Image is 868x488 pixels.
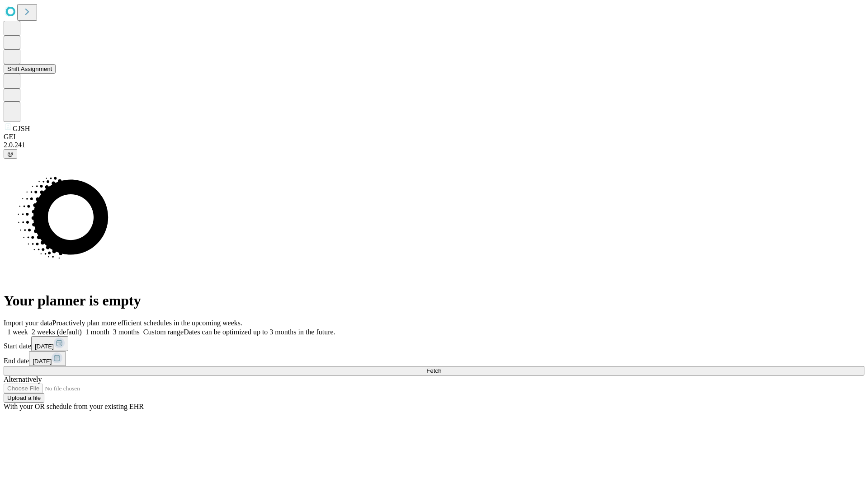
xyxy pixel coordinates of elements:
[35,343,54,350] span: [DATE]
[4,141,864,149] div: 2.0.241
[4,375,42,383] span: Alternatively
[184,328,335,336] span: Dates can be optimized up to 3 months in the future.
[4,366,864,375] button: Fetch
[33,358,52,365] span: [DATE]
[4,292,864,309] h1: Your planner is empty
[4,64,56,74] button: Shift Assignment
[32,328,82,336] span: 2 weeks (default)
[13,125,30,132] span: GJSH
[85,328,109,336] span: 1 month
[143,328,184,336] span: Custom range
[7,150,14,157] span: @
[4,133,864,141] div: GEI
[31,336,68,351] button: [DATE]
[7,328,28,336] span: 1 week
[4,393,44,403] button: Upload a file
[426,367,441,374] span: Fetch
[52,319,242,327] span: Proactively plan more efficient schedules in the upcoming weeks.
[4,319,52,327] span: Import your data
[4,149,17,159] button: @
[29,351,66,366] button: [DATE]
[113,328,140,336] span: 3 months
[4,403,144,410] span: With your OR schedule from your existing EHR
[4,336,864,351] div: Start date
[4,351,864,366] div: End date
